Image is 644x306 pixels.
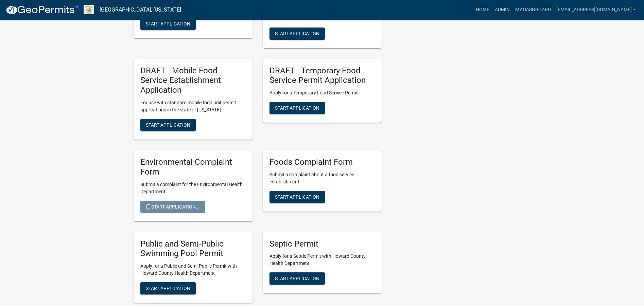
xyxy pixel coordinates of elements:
[140,99,246,113] p: For use with standard mobile food unit permit applications in the state of [US_STATE].
[146,21,190,26] span: Start Application
[140,239,246,259] h5: Public and Semi-Public Swimming Pool Permit
[140,263,246,277] p: Apply for a Public and Semi-Public Permit with Howard County Health Department
[554,3,639,16] a: [EMAIL_ADDRESS][DOMAIN_NAME]
[140,66,246,95] h5: DRAFT - Mobile Food Service Establishment Application
[269,191,325,203] button: Start Application
[140,181,246,195] p: Submit a complaint for the Environmental Health Department
[269,102,325,114] button: Start Application
[140,201,205,213] button: Start Application...
[269,272,325,285] button: Start Application
[146,286,190,291] span: Start Application
[269,253,375,267] p: Apply for a Septic Permit with Howard County Health Department
[140,157,246,177] h5: Environmental Complaint Form
[146,204,200,209] span: Start Application...
[84,5,94,14] img: Howard County, Indiana
[269,66,375,86] h5: DRAFT - Temporary Food Service Permit Application
[269,28,325,40] button: Start Application
[269,171,375,185] p: Submit a complaint about a food service establishment
[140,282,196,294] button: Start Application
[269,89,375,96] p: Apply for a Temporary Food Service Permit
[140,119,196,131] button: Start Application
[100,4,181,16] a: [GEOGRAPHIC_DATA], [US_STATE]
[512,3,554,16] a: My Dashboard
[269,157,375,167] h5: Foods Complaint Form
[275,276,319,281] span: Start Application
[492,3,512,16] a: Admin
[275,194,319,199] span: Start Application
[140,18,196,30] button: Start Application
[146,122,190,128] span: Start Application
[473,3,492,16] a: Home
[275,105,319,111] span: Start Application
[275,31,319,36] span: Start Application
[269,239,375,249] h5: Septic Permit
